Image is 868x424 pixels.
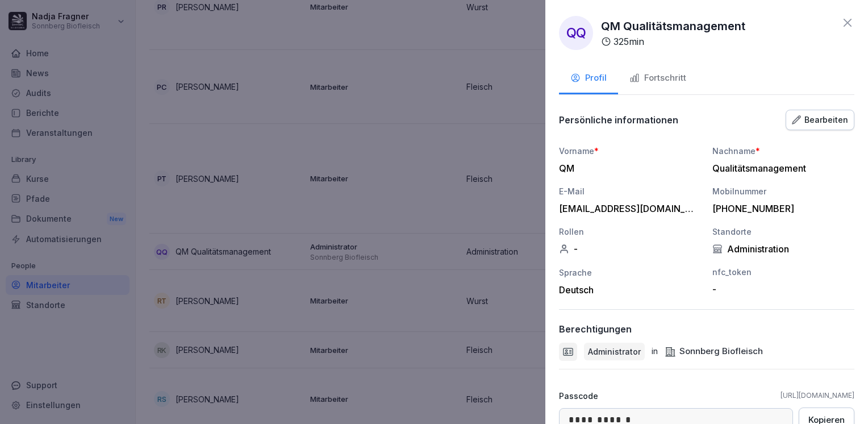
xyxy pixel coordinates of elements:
p: Persönliche informationen [559,114,678,126]
button: Profil [559,64,618,94]
div: Standorte [712,226,854,238]
button: Fortschritt [618,64,698,94]
div: Nachname [712,145,854,157]
p: 325 min [614,35,644,48]
p: in [652,345,658,358]
div: QQ [559,16,593,50]
div: E-Mail [559,185,701,197]
div: Sprache [559,267,701,278]
div: Administration [712,243,854,255]
div: Fortschritt [629,72,686,85]
div: [PHONE_NUMBER] [712,203,849,214]
div: nfc_token [712,266,854,278]
p: Administrator [588,346,641,358]
div: - [712,284,849,295]
p: Berechtigungen [559,323,632,335]
div: QM [559,163,695,174]
div: - [559,243,701,255]
div: Sonnberg Biofleisch [665,345,763,358]
div: [EMAIL_ADDRESS][DOMAIN_NAME] [559,203,695,214]
button: Bearbeiten [786,110,854,130]
div: Vorname [559,145,701,157]
a: [URL][DOMAIN_NAME] [781,390,854,401]
div: Deutsch [559,284,701,296]
div: Bearbeiten [792,114,848,126]
div: Mobilnummer [712,185,854,197]
div: Rollen [559,226,701,238]
p: QM Qualitätsmanagement [601,18,745,35]
div: Profil [570,72,607,85]
div: Qualitätsmanagement [712,163,849,174]
p: Passcode [559,390,598,402]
